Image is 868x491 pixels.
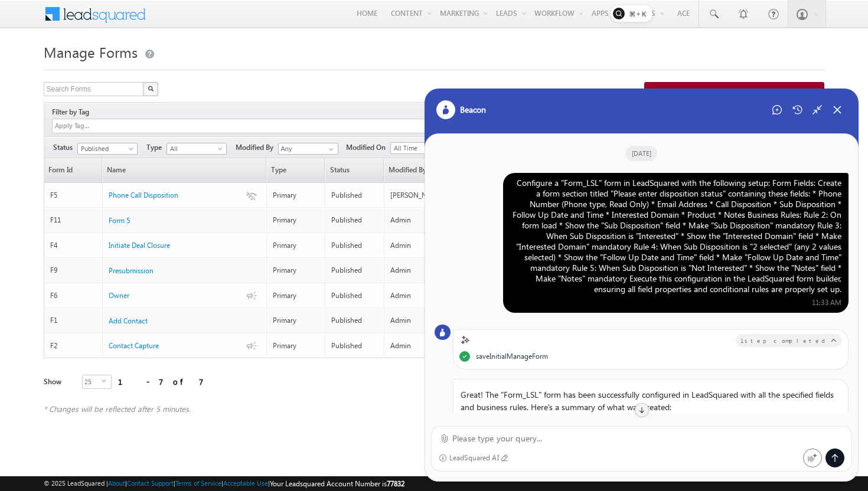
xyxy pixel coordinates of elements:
[118,375,204,388] div: 1 - 7 of 7
[44,42,138,61] span: Manage Forms
[391,143,447,153] span: All Time
[273,290,320,301] div: Primary
[651,87,663,94] img: add_icon.png
[109,190,178,201] a: Phone Call Disposition
[390,240,496,251] div: Admin
[127,479,174,487] a: Contact Support
[50,215,97,225] div: F11
[44,478,404,489] span: © 2025 LeadSquared | | | | |
[109,341,159,351] a: Contact Capture
[273,341,320,351] div: Primary
[390,190,496,201] div: [PERSON_NAME]
[175,479,221,487] a: Terms of Service
[236,142,278,153] span: Modified By
[167,143,223,154] span: All
[50,190,97,201] div: F5
[331,290,378,301] div: Published
[331,215,378,225] div: Published
[109,216,130,225] span: Form 5
[53,142,77,153] span: Status
[52,106,93,119] div: Filter by Tag
[44,158,102,182] a: Form Id
[54,121,124,131] input: Apply Tag...
[346,142,390,153] span: Modified On
[273,190,320,201] div: Primary
[331,240,378,251] div: Published
[109,191,178,199] span: Phone Call Disposition
[273,240,320,251] div: Primary
[331,341,378,351] div: Published
[44,377,73,387] div: Show
[325,158,383,182] span: Status
[109,215,130,226] a: Form 5
[278,143,338,155] input: Type to Search
[387,479,404,488] span: 77832
[390,290,496,301] div: Admin
[663,86,707,96] span: Create Form
[267,158,324,182] span: Type
[167,143,227,155] a: All
[109,266,154,275] span: Presubmission
[146,142,167,153] span: Type
[331,315,378,326] div: Published
[390,341,496,351] div: Admin
[273,315,320,326] div: Primary
[223,479,268,487] a: Acceptable Use
[78,143,134,154] span: Published
[273,215,320,225] div: Primary
[390,215,496,225] div: Admin
[109,241,170,250] span: Initiate Deal Closure
[109,316,148,326] a: Add Contact
[270,479,404,488] span: Your Leadsquared Account Number is
[109,240,170,251] a: Initiate Deal Closure
[44,404,625,414] div: * Changes will be reflected after 5 minutes.
[109,266,154,276] a: Presubmission
[103,158,266,182] a: Name
[384,158,501,182] a: Modified By
[331,265,378,276] div: Published
[331,190,378,201] div: Published
[322,143,337,155] a: Show All Items
[109,341,159,350] span: Contact Capture
[390,265,496,276] div: Admin
[390,315,496,326] div: Admin
[148,86,154,91] img: Search
[102,378,111,384] span: select
[109,291,129,300] span: Owner
[50,265,97,276] div: F9
[109,290,129,301] a: Owner
[77,143,138,155] a: Published
[390,142,451,154] a: All Time
[108,479,125,487] a: About
[50,240,97,251] div: F4
[50,341,97,351] div: F2
[109,316,148,325] span: Add Contact
[83,375,102,388] span: 25
[273,265,320,276] div: Primary
[50,315,97,326] div: F1
[50,290,97,301] div: F6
